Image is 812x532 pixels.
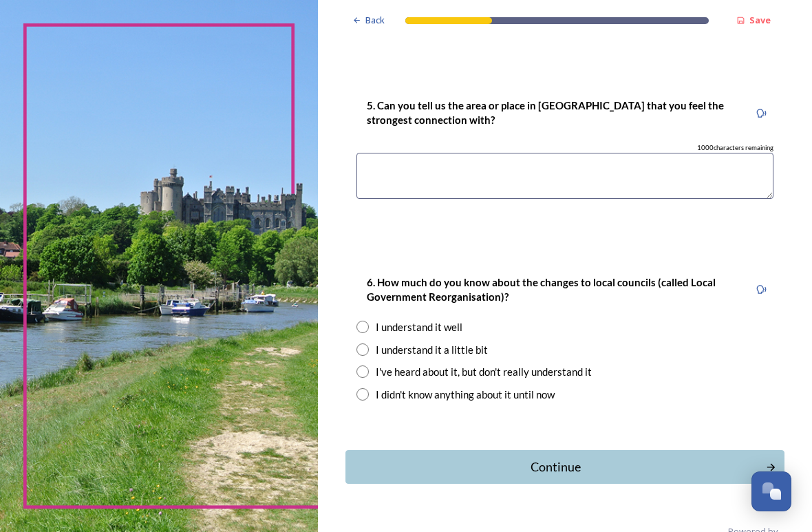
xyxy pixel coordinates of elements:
div: I've heard about it, but don't really understand it [376,364,592,380]
span: Back [365,14,385,27]
button: Continue [345,450,784,484]
div: I understand it a little bit [376,342,488,358]
div: I didn't know anything about it until now [376,387,555,403]
div: Continue [353,458,758,476]
strong: Save [749,14,771,26]
div: I understand it well [376,319,462,335]
button: Open Chat [751,471,791,511]
span: 1000 characters remaining [697,143,773,153]
strong: 5. Can you tell us the area or place in [GEOGRAPHIC_DATA] that you feel the strongest connection ... [367,99,726,126]
strong: 6. How much do you know about the changes to local councils (called Local Government Reorganisati... [367,276,718,303]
